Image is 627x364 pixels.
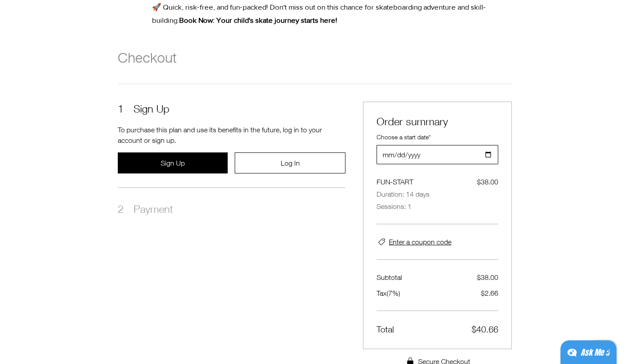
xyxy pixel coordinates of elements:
span: Checkout [118,49,176,66]
h2: Order summary [377,115,498,127]
button: Log In [235,152,345,173]
button: Enter a coupon code [377,237,498,247]
span: FUN-START [377,177,413,187]
span: 1 [118,102,134,116]
h2: Payment [118,202,173,216]
span: Total [377,323,394,336]
span: 2 [118,202,134,216]
p: 🚀 Quick, risk-free, and fun-packed! Don't miss out on this chance for skateboarding adventure and... [152,0,489,27]
span: Log In [281,159,300,167]
span: $40.66 [472,323,498,336]
span: Duration: 14 days [377,189,498,199]
span: $38.00 [477,272,498,283]
span: Subtotal [377,272,402,283]
span: $2.66 [481,288,498,298]
span: Sessions: 1 [377,201,498,212]
span: Sign Up [161,159,185,167]
div: Ask Me ;) [581,346,609,359]
h2: Sign Up [118,102,169,116]
p: To purchase this plan and use its benefits in the future, log in to your account or sign up. [118,124,345,145]
span: Enter a coupon code [389,237,451,247]
label: Choose a start date [377,133,431,141]
span: Book Now: Your child's skate journey starts here! [179,16,337,24]
span: Tax ( 7 %) [377,288,400,298]
span: $38.00 [477,177,498,187]
button: Sign Up [118,152,228,173]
